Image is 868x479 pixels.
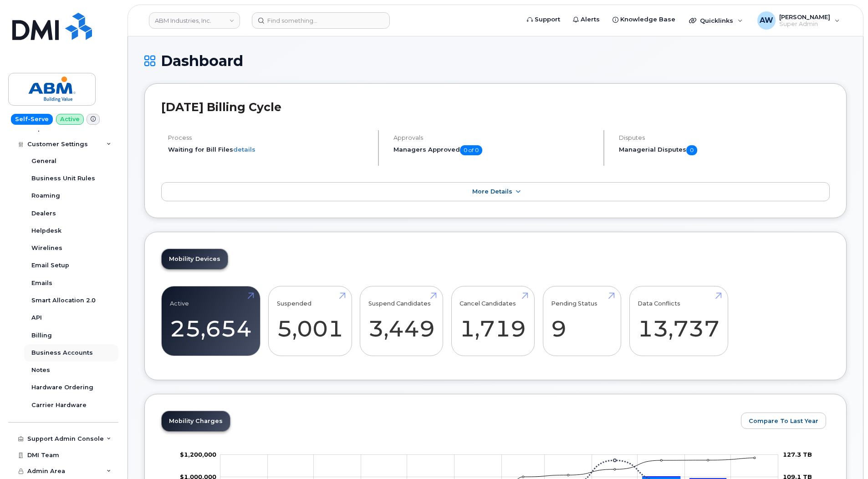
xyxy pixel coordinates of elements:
[368,291,435,351] a: Suspend Candidates 3,449
[170,291,252,351] a: Active 25,654
[277,291,343,351] a: Suspended 5,001
[393,145,596,155] h5: Managers Approved
[741,413,826,429] button: Compare To Last Year
[162,411,230,431] a: Mobility Charges
[180,451,216,458] tspan: $1,200,000
[144,53,847,69] h1: Dashboard
[161,100,830,114] h2: [DATE] Billing Cycle
[749,417,818,425] span: Compare To Last Year
[638,291,720,351] a: Data Conflicts 13,737
[686,145,697,155] span: 0
[460,291,526,351] a: Cancel Candidates 1,719
[233,146,255,153] a: details
[180,451,216,458] g: $0
[551,291,613,351] a: Pending Status 9
[460,145,482,155] span: 0 of 0
[783,451,812,458] tspan: 127.3 TB
[168,145,370,154] li: Waiting for Bill Files
[472,188,512,195] span: More Details
[393,134,596,141] h4: Approvals
[619,134,830,141] h4: Disputes
[162,249,228,269] a: Mobility Devices
[168,134,370,141] h4: Process
[619,145,830,155] h5: Managerial Disputes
